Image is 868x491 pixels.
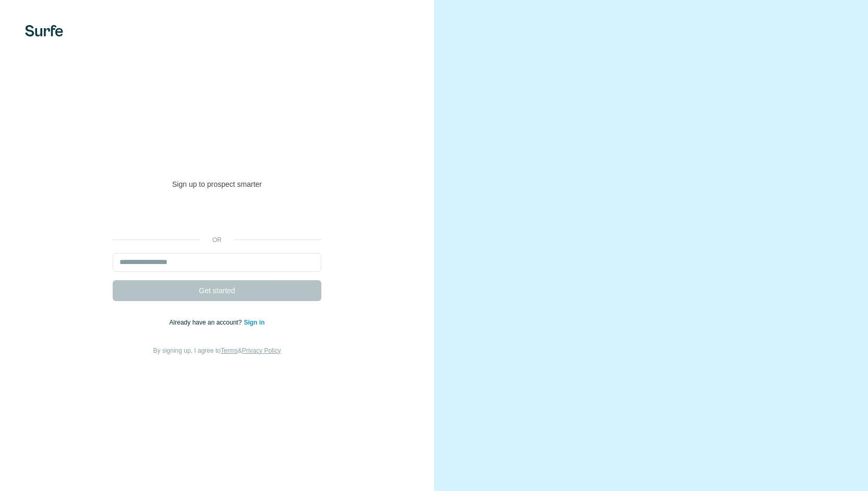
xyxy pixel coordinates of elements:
[107,205,327,228] iframe: Sign in with Google Button
[244,319,264,326] a: Sign in
[221,347,238,354] a: Terms
[153,347,281,354] span: By signing up, I agree to &
[200,235,234,245] p: or
[242,347,281,354] a: Privacy Policy
[170,319,244,326] span: Already have an account?
[113,135,321,177] h1: Welcome to [GEOGRAPHIC_DATA]
[25,25,63,37] img: Surfe's logo
[113,179,321,189] p: Sign up to prospect smarter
